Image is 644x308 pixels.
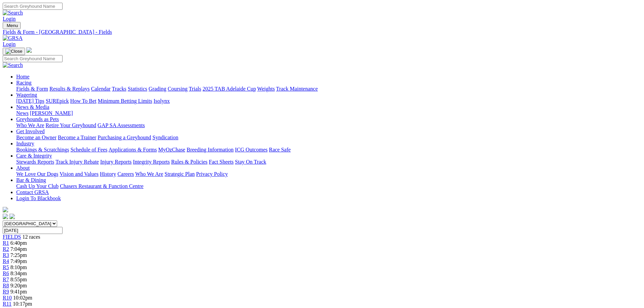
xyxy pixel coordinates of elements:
a: Bar & Dining [16,177,46,183]
a: Vision and Values [59,171,98,177]
span: 8:10pm [10,264,27,270]
a: Minimum Betting Limits [98,98,152,104]
a: Who We Are [135,171,163,177]
a: Cash Up Your Club [16,183,58,189]
div: Care & Integrity [16,159,641,165]
span: 7:04pm [10,246,27,252]
div: Wagering [16,98,641,104]
a: Rules & Policies [171,159,208,165]
a: Calendar [91,86,111,92]
a: Privacy Policy [196,171,228,177]
span: Menu [7,23,18,28]
span: 8:34pm [10,270,27,276]
a: Strategic Plan [165,171,195,177]
a: SUREpick [46,98,69,104]
a: Become an Owner [16,135,56,140]
img: twitter.svg [9,214,15,219]
a: Schedule of Fees [70,147,107,152]
a: Login To Blackbook [16,195,61,201]
a: R11 [3,301,11,307]
a: News [16,110,28,116]
span: 10:02pm [13,295,32,301]
a: Statistics [128,86,147,92]
a: R8 [3,283,9,288]
span: 12 races [22,234,40,240]
a: Tracks [112,86,126,92]
div: Bar & Dining [16,183,641,189]
img: logo-grsa-white.png [26,47,32,53]
a: R1 [3,240,9,246]
a: R5 [3,264,9,270]
a: Injury Reports [100,159,132,165]
span: 6:40pm [10,240,27,246]
div: Greyhounds as Pets [16,122,641,128]
span: 10:17pm [13,301,32,307]
button: Toggle navigation [3,48,25,55]
div: Get Involved [16,135,641,141]
a: About [16,165,30,171]
a: [PERSON_NAME] [30,110,73,116]
a: Results & Replays [49,86,90,92]
a: Fields & Form - [GEOGRAPHIC_DATA] - Fields [3,29,641,35]
a: Race Safe [269,147,290,152]
a: Become a Trainer [58,135,96,140]
img: GRSA [3,35,23,41]
a: Fact Sheets [209,159,234,165]
a: R6 [3,270,9,276]
span: FIELDS [3,234,21,240]
span: 9:20pm [10,283,27,288]
a: Trials [189,86,201,92]
input: Search [3,3,63,10]
a: Racing [16,80,31,86]
a: Login [3,41,16,47]
img: Search [3,10,23,16]
a: Greyhounds as Pets [16,116,59,122]
span: 8:55pm [10,277,27,282]
div: About [16,171,641,177]
img: facebook.svg [3,214,8,219]
a: Purchasing a Greyhound [98,135,151,140]
a: Login [3,16,16,22]
a: Grading [149,86,166,92]
a: Chasers Restaurant & Function Centre [60,183,143,189]
a: R9 [3,289,9,294]
a: How To Bet [70,98,97,104]
a: R2 [3,246,9,252]
a: Breeding Information [187,147,234,152]
img: Close [5,49,22,54]
input: Select date [3,227,63,234]
img: logo-grsa-white.png [3,207,8,212]
a: Stay On Track [235,159,266,165]
a: R7 [3,277,9,282]
a: Fields & Form [16,86,48,92]
a: Coursing [168,86,188,92]
a: Track Injury Rebate [55,159,99,165]
a: History [100,171,116,177]
a: Wagering [16,92,37,98]
a: Syndication [152,135,178,140]
a: GAP SA Assessments [98,122,145,128]
a: Applications & Forms [109,147,157,152]
a: Stewards Reports [16,159,54,165]
a: R3 [3,252,9,258]
span: 9:41pm [10,289,27,294]
div: Racing [16,86,641,92]
input: Search [3,55,63,62]
a: Track Maintenance [276,86,318,92]
a: Retire Your Greyhound [46,122,96,128]
div: News & Media [16,110,641,116]
a: [DATE] Tips [16,98,44,104]
a: Who We Are [16,122,44,128]
div: Industry [16,147,641,153]
span: 7:25pm [10,252,27,258]
a: R10 [3,295,12,301]
span: 7:49pm [10,258,27,264]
